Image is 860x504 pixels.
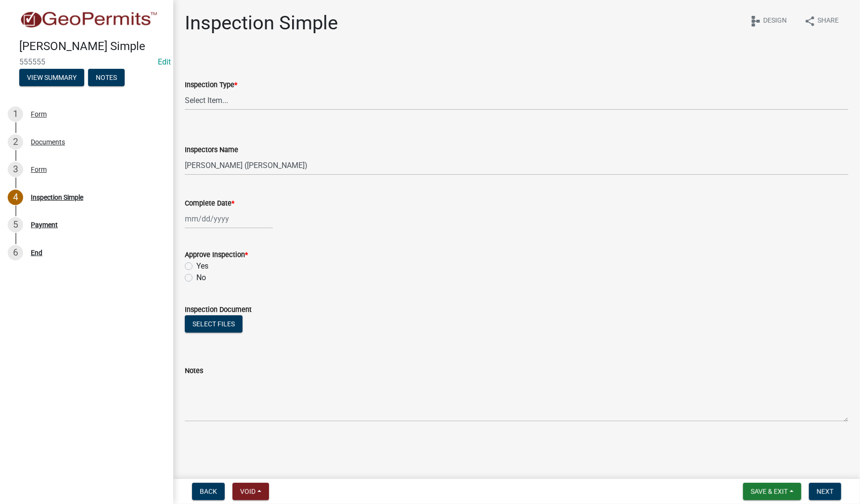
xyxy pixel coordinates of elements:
button: View Summary [19,69,84,86]
div: 1 [8,106,23,122]
div: Form [31,166,47,173]
span: Save & Exit [751,488,788,495]
div: 6 [8,245,23,260]
button: Void [232,483,269,500]
button: Next [809,483,841,500]
div: 2 [8,134,23,150]
span: Design [763,15,787,27]
div: 4 [8,190,23,205]
wm-modal-confirm: Notes [88,74,125,82]
label: Inspectors Name [185,147,238,154]
div: Payment [31,221,58,228]
span: Back [200,488,217,495]
h1: Inspection Simple [185,12,338,35]
i: schema [750,15,761,27]
label: Inspection Document [185,307,252,313]
img: Schneider Testing [19,10,158,29]
div: Inspection Simple [31,194,83,201]
div: Documents [31,139,65,145]
label: Complete Date [185,200,234,207]
i: share [804,15,816,27]
button: schemaDesign [742,12,795,30]
input: mm/dd/yyyy [185,209,273,229]
span: Share [818,15,839,27]
div: Form [31,111,47,117]
label: Approve Inspection [185,252,248,258]
button: shareShare [796,12,847,30]
button: Notes [88,69,125,86]
span: Void [240,488,256,495]
div: End [31,249,42,256]
span: Next [817,488,834,495]
span: 555555 [19,57,154,66]
button: Save & Exit [743,483,801,500]
h4: [PERSON_NAME] Simple [19,39,166,53]
a: Edit [158,57,171,66]
wm-modal-confirm: Edit Application Number [158,57,171,66]
label: Inspection Type [185,82,237,89]
wm-modal-confirm: Summary [19,74,84,82]
button: Select files [185,315,243,333]
button: Back [192,483,225,500]
div: 5 [8,217,23,233]
label: Yes [196,260,208,272]
div: 3 [8,162,23,177]
label: No [196,272,206,284]
label: Notes [185,368,203,375]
